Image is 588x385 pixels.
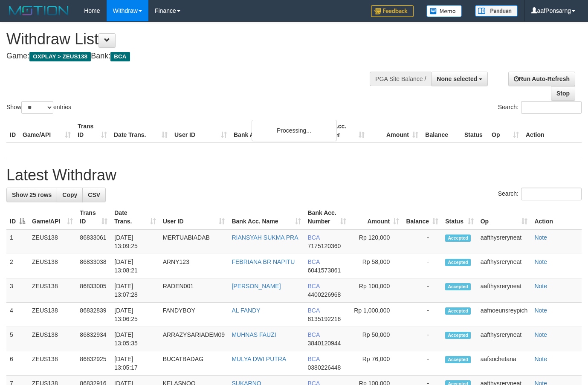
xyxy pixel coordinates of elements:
a: FEBRIANA BR NAPITU [232,258,295,265]
span: Accepted [445,332,471,339]
label: Search: [498,101,582,114]
a: Note [534,234,547,241]
td: RADEN001 [159,278,229,303]
td: 4 [6,303,29,327]
a: Show 25 rows [6,188,57,202]
input: Search: [521,101,582,114]
span: Accepted [445,259,471,266]
th: Bank Acc. Name [230,119,314,143]
td: - [403,278,442,303]
td: [DATE] 13:06:25 [111,303,159,327]
th: Trans ID: activate to sort column ascending [76,205,111,229]
td: 6 [6,351,29,376]
h1: Withdraw List [6,31,383,48]
th: User ID: activate to sort column ascending [159,205,229,229]
th: Date Trans.: activate to sort column ascending [111,205,159,229]
td: ZEUS138 [29,229,76,254]
td: 5 [6,327,29,351]
th: Bank Acc. Number: activate to sort column ascending [304,205,350,229]
td: [DATE] 13:07:28 [111,278,159,303]
label: Search: [498,188,582,200]
td: aafnoeunsreypich [477,303,531,327]
span: Copy 7175120360 to clipboard [308,243,341,249]
a: MULYA DWI PUTRA [232,356,286,362]
td: Rp 50,000 [350,327,403,351]
th: Status: activate to sort column ascending [442,205,477,229]
td: 86833038 [76,254,111,278]
span: BCA [110,52,130,61]
td: ZEUS138 [29,351,76,376]
a: [PERSON_NAME] [232,283,281,289]
td: aafthysreryneat [477,278,531,303]
th: Action [522,119,582,143]
a: Note [534,356,547,362]
th: Bank Acc. Name: activate to sort column ascending [228,205,304,229]
th: Balance [422,119,461,143]
td: 86833005 [76,278,111,303]
th: ID [6,119,19,143]
h1: Latest Withdraw [6,167,582,184]
th: Game/API [19,119,74,143]
th: Balance: activate to sort column ascending [403,205,442,229]
td: Rp 58,000 [350,254,403,278]
td: FANDYBOY [159,303,229,327]
a: MUHNAS FAUZI [232,331,276,338]
div: PGA Site Balance / [370,72,431,86]
span: Accepted [445,283,471,290]
td: - [403,351,442,376]
td: Rp 1,000,000 [350,303,403,327]
span: BCA [308,234,320,241]
td: - [403,254,442,278]
td: ZEUS138 [29,327,76,351]
th: Op: activate to sort column ascending [477,205,531,229]
td: BUCATBADAG [159,351,229,376]
span: Copy 6041573861 to clipboard [308,267,341,274]
a: Note [534,331,547,338]
td: 86833061 [76,229,111,254]
td: aafthysreryneat [477,327,531,351]
span: None selected [437,75,477,82]
td: ZEUS138 [29,303,76,327]
td: [DATE] 13:05:35 [111,327,159,351]
a: Note [534,258,547,265]
td: ARRAZYSARIADEM09 [159,327,229,351]
th: Date Trans. [110,119,171,143]
span: BCA [308,258,320,265]
td: [DATE] 13:05:17 [111,351,159,376]
div: Processing... [252,120,337,141]
span: Copy [62,191,77,198]
th: Amount [368,119,422,143]
img: panduan.png [475,5,518,17]
span: BCA [308,283,320,289]
th: Status [461,119,488,143]
span: Show 25 rows [12,191,52,198]
span: BCA [308,331,320,338]
a: RIANSYAH SUKMA PRA [232,234,298,241]
td: 86832839 [76,303,111,327]
button: None selected [431,72,488,86]
th: Amount: activate to sort column ascending [350,205,403,229]
td: Rp 100,000 [350,278,403,303]
td: aafthysreryneat [477,229,531,254]
td: ZEUS138 [29,254,76,278]
select: Showentries [21,101,53,114]
a: Note [534,307,547,314]
span: Copy 4400226968 to clipboard [308,291,341,298]
td: MERTUABIADAB [159,229,229,254]
td: - [403,303,442,327]
td: ZEUS138 [29,278,76,303]
td: 86832934 [76,327,111,351]
th: Bank Acc. Number [314,119,368,143]
span: Accepted [445,307,471,315]
td: aafthysreryneat [477,254,531,278]
th: Op [488,119,522,143]
span: OXPLAY > ZEUS138 [29,52,91,61]
span: Accepted [445,356,471,363]
span: CSV [88,191,100,198]
img: MOTION_logo.png [6,4,71,17]
a: CSV [82,188,106,202]
td: [DATE] 13:08:21 [111,254,159,278]
span: BCA [308,356,320,362]
span: Copy 8135192216 to clipboard [308,316,341,322]
td: 1 [6,229,29,254]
